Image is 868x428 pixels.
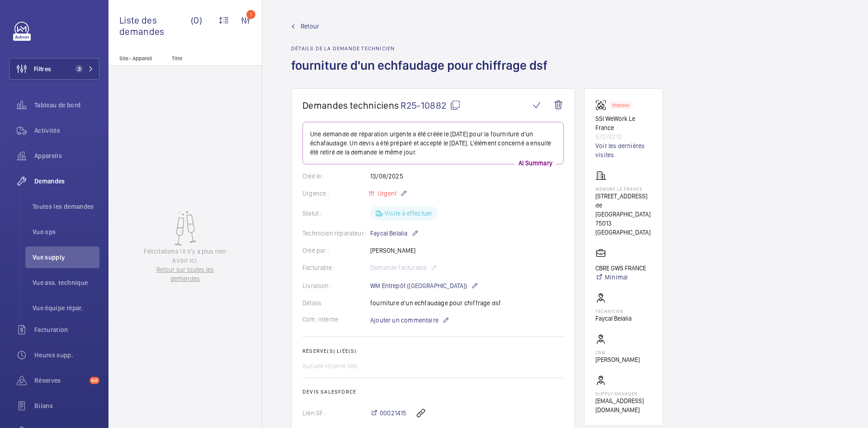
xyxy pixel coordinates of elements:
p: Supply manager [595,391,652,396]
h2: Réserve(s) liée(s) [302,348,564,354]
h2: Détails de la demande technicien [291,45,553,52]
p: Faycal Belalia [370,228,419,239]
p: CSM [595,350,640,355]
span: Vue ops [33,227,99,236]
span: Urgent [376,190,396,197]
span: Retour [301,22,319,31]
span: 68 [90,377,99,384]
p: Félicitations ! Il n'y a plus rien à voir ici. [143,247,228,265]
h2: Devis Salesforce [302,389,564,395]
span: Toutes les demandes [33,202,99,211]
span: Vue équipe répar. [33,303,99,313]
span: Filtres [34,64,51,73]
span: 3 [75,65,83,72]
span: R25-10882 [401,100,461,111]
a: 00021415 [370,409,406,418]
span: Bilans [34,401,99,410]
p: [PERSON_NAME] [595,355,640,364]
a: Minimal [595,273,646,282]
p: Stopped [612,104,629,107]
span: Appareils [34,151,99,160]
span: Tableau de bord [34,101,99,110]
p: [STREET_ADDRESS] de [GEOGRAPHIC_DATA] [595,192,652,219]
span: Demandes techniciens [302,100,399,111]
img: fire_alarm.svg [595,100,610,111]
span: 00021415 [380,409,406,418]
span: Vue ass. technique [33,278,99,287]
p: 75013 [GEOGRAPHIC_DATA] [595,219,652,237]
span: Facturation [34,325,99,334]
span: Ajouter un commentaire [370,316,439,325]
p: SSI WeWork Le France [595,114,652,132]
p: [EMAIL_ADDRESS][DOMAIN_NAME] [595,396,652,414]
span: Vue supply [33,253,99,262]
p: AI Summary [515,159,556,168]
span: Réserves [34,376,86,385]
p: WeWork Le France [595,186,652,192]
a: Retour sur toutes les demandes [143,265,228,283]
p: Une demande de réparation urgente a été créée le [DATE] pour la fourniture d'un échafaudage. Un d... [310,130,556,157]
p: CBRE GWS FRANCE [595,264,646,273]
p: Faycal Belalia [595,314,632,323]
p: Technicien [595,308,632,314]
span: Liste des demandes [119,14,191,37]
span: Activités [34,126,99,135]
button: Filtres3 [9,58,99,80]
p: Site - Appareil [108,55,168,62]
a: Voir les dernières visites [595,141,652,159]
span: Demandes [34,177,99,186]
span: Heures supp. [34,351,99,360]
h1: fourniture d'un echfaudage pour chiffrage dsf [291,57,553,88]
p: WM Entrepôt ([GEOGRAPHIC_DATA]) [370,280,478,291]
p: Titre [172,55,231,62]
p: 57074210 [595,132,652,141]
